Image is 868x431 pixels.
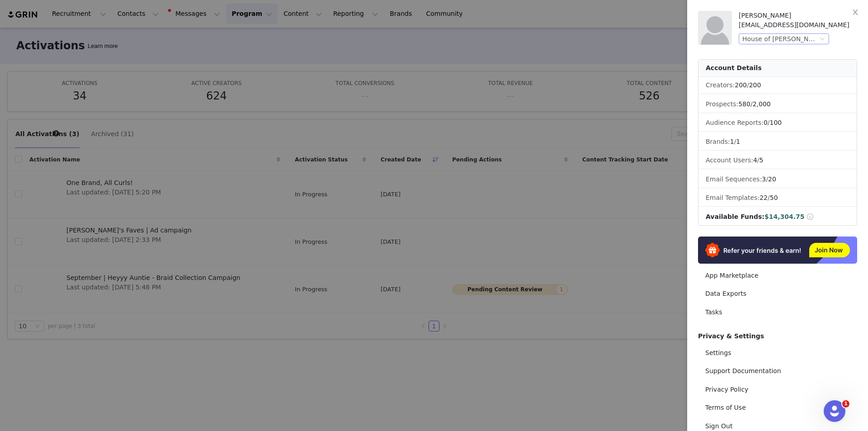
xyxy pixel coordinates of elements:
a: Support Documentation [698,363,857,379]
span: Privacy & Settings [698,332,764,340]
div: House of [PERSON_NAME], Inc. (Aunt [PERSON_NAME]’s) [742,34,818,44]
div: [EMAIL_ADDRESS][DOMAIN_NAME] [739,20,857,30]
a: App Marketplace [698,267,857,284]
i: icon: down [820,36,825,43]
a: Settings [698,345,857,361]
iframe: Intercom live chat [824,400,845,422]
span: 1 [736,138,740,145]
span: 50 [770,194,778,201]
li: Audience Reports: / [698,114,857,132]
a: Tasks [698,304,857,321]
span: / [735,81,761,89]
span: / [759,194,778,201]
img: Refer & Earn [698,237,857,264]
span: 1 [842,400,849,407]
span: 4 [753,156,757,164]
span: / [738,100,771,108]
li: Email Sequences: [698,171,857,188]
span: / [762,175,776,183]
span: 5 [759,156,764,164]
span: / [753,156,764,164]
span: $14,304.75 [764,213,805,220]
span: 22 [759,194,768,201]
img: placeholder-profile.jpg [698,11,732,45]
li: Brands: [698,133,857,151]
span: 580 [738,100,750,108]
span: / [730,138,741,145]
div: [PERSON_NAME] [739,11,857,20]
span: 0 [764,119,768,126]
a: Data Exports [698,285,857,302]
li: Creators: [698,77,857,94]
li: Prospects: [698,96,857,113]
span: 200 [749,81,761,89]
li: Email Templates: [698,189,857,207]
i: icon: close [852,9,859,16]
span: 1 [730,138,734,145]
span: 100 [770,119,782,126]
div: Account Details [698,60,857,77]
span: Available Funds: [706,213,764,220]
li: Account Users: [698,152,857,169]
span: 3 [762,175,766,183]
span: 2,000 [753,100,771,108]
span: 200 [735,81,747,89]
span: 20 [768,175,776,183]
a: Terms of Use [698,399,857,416]
a: Privacy Policy [698,381,857,398]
